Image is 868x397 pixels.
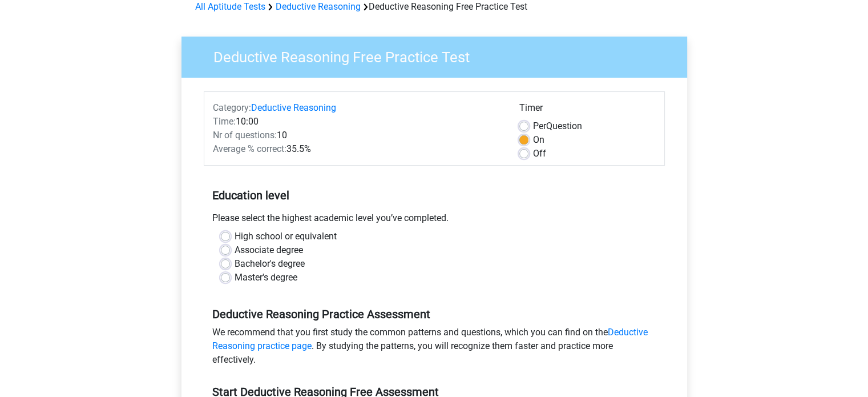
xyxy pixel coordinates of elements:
[204,211,665,230] div: Please select the highest academic level you’ve completed.
[213,102,251,113] span: Category:
[251,102,336,113] a: Deductive Reasoning
[212,307,656,321] h5: Deductive Reasoning Practice Assessment
[213,143,286,154] span: Average % correct:
[204,326,665,371] div: We recommend that you first study the common patterns and questions, which you can find on the . ...
[204,115,511,129] div: 10:00
[533,121,546,131] span: Per
[519,101,656,119] div: Timer
[533,119,582,133] label: Question
[213,116,236,127] span: Time:
[195,1,265,12] a: All Aptitude Tests
[204,142,511,156] div: 35.5%
[533,147,546,161] label: Off
[212,184,656,207] h5: Education level
[533,133,544,147] label: On
[276,1,361,12] a: Deductive Reasoning
[213,130,277,141] span: Nr of questions:
[204,129,511,142] div: 10
[235,243,303,257] label: Associate degree
[235,257,305,271] label: Bachelor's degree
[235,271,297,284] label: Master's degree
[235,230,337,243] label: High school or equivalent
[200,44,679,66] h3: Deductive Reasoning Free Practice Test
